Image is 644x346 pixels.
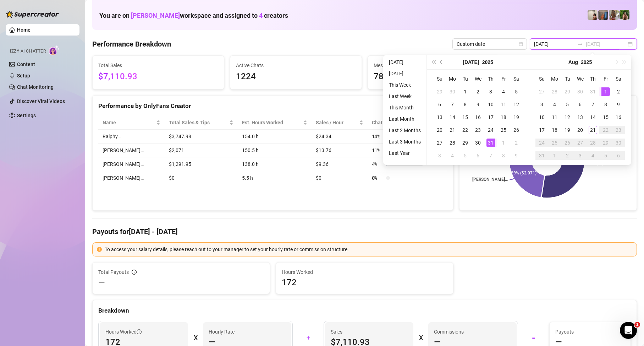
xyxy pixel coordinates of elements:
div: 31 [486,139,495,147]
div: 30 [576,87,584,96]
div: 12 [512,100,521,109]
td: 2025-08-19 [561,124,574,136]
td: 2025-07-19 [510,111,523,124]
div: 17 [538,126,546,134]
span: Payouts [555,328,625,336]
button: Choose a year [581,55,592,69]
td: 2025-08-04 [548,98,561,111]
div: 27 [538,87,546,96]
th: Tu [459,72,472,85]
td: 2025-07-28 [446,136,459,149]
input: End date [586,40,626,48]
div: 9 [512,151,521,160]
td: 2025-07-10 [484,98,497,111]
div: 24 [486,126,495,134]
a: Home [17,27,31,33]
div: 11 [550,113,559,121]
iframe: Intercom live chat [620,322,637,339]
span: 7878 [374,70,494,83]
article: Hourly Rate [209,328,235,336]
button: Last year (Control + left) [430,55,437,69]
td: 2025-09-03 [574,149,587,162]
div: 29 [461,139,469,147]
div: 25 [550,139,559,147]
td: 2025-08-12 [561,111,574,124]
span: 4 [259,12,263,19]
td: 2025-08-06 [574,98,587,111]
div: 4 [499,87,508,96]
span: info-circle [137,329,142,334]
td: 2025-08-04 [446,149,459,162]
div: 21 [589,126,597,134]
div: Est. Hours Worked [242,119,302,126]
span: 172 [282,277,447,288]
th: Tu [561,72,574,85]
div: 24 [538,139,546,147]
img: Wayne [598,10,608,20]
td: 2025-07-26 [510,124,523,136]
span: Custom date [457,39,523,49]
th: Sales / Hour [312,116,367,130]
td: 2025-08-03 [535,98,548,111]
div: 23 [614,126,623,134]
span: 1 [634,322,640,328]
td: 2025-08-07 [587,98,599,111]
article: Commissions [434,328,464,336]
span: 0 % [372,174,383,182]
td: 2025-07-29 [561,85,574,98]
li: This Week [386,81,424,89]
td: 2025-07-20 [433,124,446,136]
th: Sa [612,72,625,85]
th: Mo [548,72,561,85]
td: $1,291.95 [165,157,238,171]
div: 6 [474,151,482,160]
div: 9 [614,100,623,109]
div: 5 [512,87,521,96]
td: $9.36 [312,157,367,171]
td: 2025-08-06 [472,149,484,162]
div: 14 [448,113,457,121]
td: 2025-07-02 [472,85,484,98]
div: 19 [512,113,521,121]
td: 2025-07-30 [574,85,587,98]
span: Active Chats [236,61,356,69]
span: Hours Worked [282,268,447,276]
td: 2025-07-13 [433,111,446,124]
td: 2025-07-04 [497,85,510,98]
div: 22 [601,126,610,134]
td: 2025-07-16 [472,111,484,124]
div: 20 [435,126,444,134]
div: 31 [589,87,597,96]
td: 2025-07-29 [459,136,472,149]
td: 2025-07-05 [510,85,523,98]
div: 2 [563,151,572,160]
td: 2025-08-24 [535,136,548,149]
li: [DATE] [386,58,424,66]
div: 12 [563,113,572,121]
td: 2025-08-08 [497,149,510,162]
span: Name [103,119,155,126]
div: 27 [435,139,444,147]
img: Nathaniel [620,10,629,20]
span: Sales / Hour [316,119,357,126]
div: 8 [461,100,469,109]
td: 2025-08-13 [574,111,587,124]
div: 28 [550,87,559,96]
img: Nathaniel [609,10,619,20]
td: 2025-08-15 [599,111,612,124]
div: 20 [576,126,584,134]
td: 2025-08-07 [484,149,497,162]
img: AI Chatter [49,45,60,55]
td: $2,071 [165,144,238,157]
td: 2025-07-17 [484,111,497,124]
div: + [297,332,320,344]
div: 15 [461,113,469,121]
span: calendar [519,42,523,46]
td: 2025-07-12 [510,98,523,111]
td: 2025-07-28 [548,85,561,98]
div: 18 [550,126,559,134]
div: 10 [538,113,546,121]
td: 2025-09-06 [612,149,625,162]
td: 2025-07-14 [446,111,459,124]
td: 2025-07-03 [484,85,497,98]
